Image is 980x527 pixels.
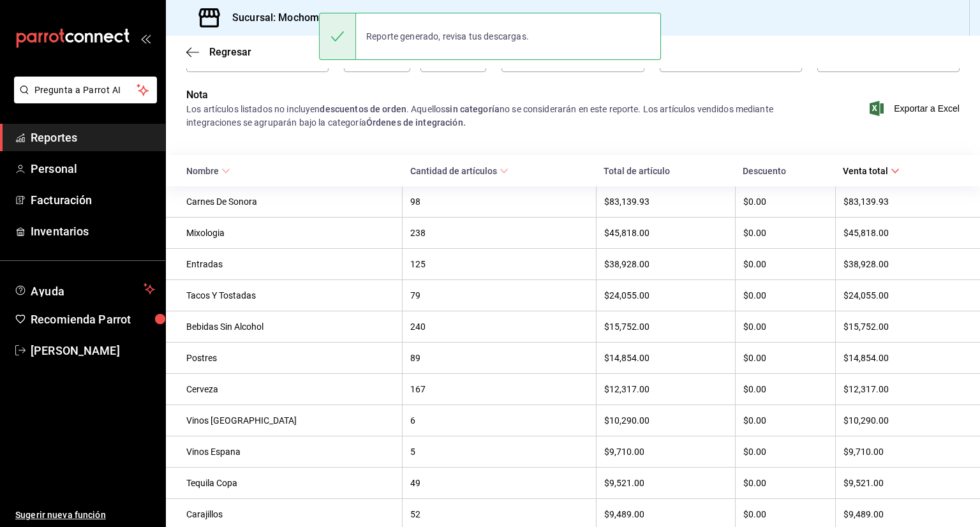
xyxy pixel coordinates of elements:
strong: sin categoría [445,104,500,114]
div: 238 [410,228,588,238]
span: Cantidad de artículos [410,166,509,176]
div: Carajillos [186,509,394,519]
div: $38,928.00 [843,259,960,269]
div: $15,752.00 [604,322,727,332]
div: $0.00 [743,228,828,238]
div: Postres [186,353,394,363]
button: Exportar a Excel [872,101,960,116]
div: $0.00 [743,197,828,207]
div: $83,139.93 [843,197,960,207]
th: Total de artículo [596,155,735,186]
span: [PERSON_NAME] [31,342,155,359]
div: 5 [410,447,588,457]
div: 89 [410,353,588,363]
div: $0.00 [743,447,828,457]
div: $45,818.00 [843,228,960,238]
th: Descuento [735,155,835,186]
div: Tacos Y Tostadas [186,290,394,301]
button: Pregunta a Parrot AI [14,77,157,103]
span: Sugerir nueva función [15,508,155,522]
div: $14,854.00 [604,353,727,363]
div: $45,818.00 [604,228,727,238]
div: $0.00 [743,322,828,332]
strong: Órdenes de integración. [366,117,466,128]
div: $83,139.93 [604,197,727,207]
div: Cerveza [186,384,394,394]
span: Personal [31,160,155,177]
div: Reporte generado, revisa tus descargas. [356,22,539,50]
strong: descuentos de orden [320,104,406,114]
div: $24,055.00 [843,290,960,301]
button: Regresar [186,46,251,58]
p: Nota [186,87,802,103]
div: Vinos [GEOGRAPHIC_DATA] [186,415,394,426]
div: $9,710.00 [604,447,727,457]
a: Pregunta a Parrot AI [9,93,157,106]
div: $0.00 [743,384,828,394]
div: $0.00 [743,415,828,426]
div: $0.00 [743,290,828,301]
span: Reportes [31,129,155,146]
div: Mixologia [186,228,394,238]
div: Vinos Espana [186,447,394,457]
span: Nombre [186,166,230,176]
div: 98 [410,197,588,207]
div: $24,055.00 [604,290,727,301]
div: $10,290.00 [843,415,960,426]
div: $12,317.00 [604,384,727,394]
div: $9,710.00 [843,447,960,457]
div: Bebidas Sin Alcohol [186,322,394,332]
div: 52 [410,509,588,519]
div: 125 [410,259,588,269]
div: $38,928.00 [604,259,727,269]
div: 6 [410,415,588,426]
button: open_drawer_menu [140,33,151,43]
div: $0.00 [743,353,828,363]
span: Venta total [843,166,900,176]
div: $0.00 [743,259,828,269]
div: $12,317.00 [843,384,960,394]
div: Carnes De Sonora [186,197,394,207]
div: $0.00 [743,509,828,519]
div: $9,489.00 [843,509,960,519]
div: $0.00 [743,478,828,488]
div: Tequila Copa [186,478,394,488]
span: Recomienda Parrot [31,311,155,328]
div: $9,521.00 [604,478,727,488]
div: $14,854.00 [843,353,960,363]
span: Regresar [209,46,251,58]
span: Pregunta a Parrot AI [34,84,137,97]
div: $15,752.00 [843,322,960,332]
div: 79 [410,290,588,301]
div: 240 [410,322,588,332]
div: 49 [410,478,588,488]
div: $9,521.00 [843,478,960,488]
span: Ayuda [31,281,138,297]
h3: Sucursal: Mochomos ([GEOGRAPHIC_DATA]) [222,10,440,26]
div: 167 [410,384,588,394]
div: Los artículos listados no incluyen . Aquellos no se considerarán en este reporte. Los artículos v... [186,103,802,130]
span: Facturación [31,191,155,209]
div: Entradas [186,259,394,269]
span: Inventarios [31,223,155,240]
div: $9,489.00 [604,509,727,519]
div: $10,290.00 [604,415,727,426]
